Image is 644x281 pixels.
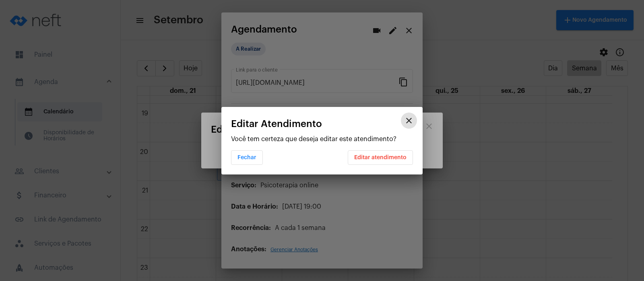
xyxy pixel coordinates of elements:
[231,119,322,129] span: Editar Atendimento
[231,135,413,143] p: Você tem certeza que deseja editar este atendimento?
[348,150,413,165] button: Editar atendimento
[231,150,263,165] button: Fechar
[404,116,414,125] mat-icon: close
[354,155,407,160] span: Editar atendimento
[237,155,256,160] span: Fechar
